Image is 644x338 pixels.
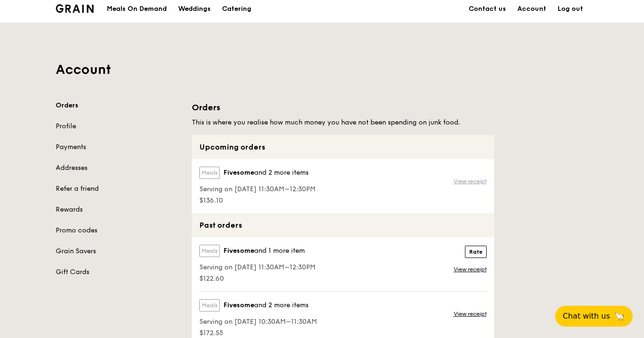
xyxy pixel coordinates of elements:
span: Serving on [DATE] 10:30AM–11:30AM [199,317,317,327]
img: Grain [56,4,94,13]
a: Rewards [56,205,180,214]
span: Serving on [DATE] 11:30AM–12:30PM [199,185,316,194]
h1: Orders [192,101,494,114]
a: View receipt [454,266,487,273]
a: View receipt [454,178,487,185]
span: and 2 more items [254,169,309,177]
span: Fivesome [223,301,254,310]
label: Meals [199,245,220,257]
a: Payments [56,142,180,152]
span: Fivesome [223,168,254,178]
a: Orders [56,101,180,110]
span: Serving on [DATE] 11:30AM–12:30PM [199,263,316,272]
h5: This is where you realise how much money you have not been spending on junk food. [192,118,494,127]
a: Grain Savers [56,247,180,256]
div: Past orders [192,213,494,237]
span: $122.60 [199,274,316,284]
span: 🦙 [614,311,625,322]
span: and 1 more item [254,247,305,255]
a: Refer a friend [56,184,180,194]
button: Rate [465,246,487,258]
span: $136.10 [199,196,316,205]
a: Addresses [56,163,180,173]
label: Meals [199,299,220,311]
span: and 2 more items [254,301,309,309]
button: Chat with us🦙 [555,306,633,327]
a: Gift Cards [56,267,180,277]
a: Promo codes [56,226,180,235]
div: Upcoming orders [192,135,494,159]
span: Chat with us [563,311,610,322]
span: Fivesome [223,246,254,256]
span: $172.55 [199,329,317,338]
a: Profile [56,122,180,131]
label: Meals [199,167,220,179]
h1: Account [56,61,589,78]
a: View receipt [454,310,487,318]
